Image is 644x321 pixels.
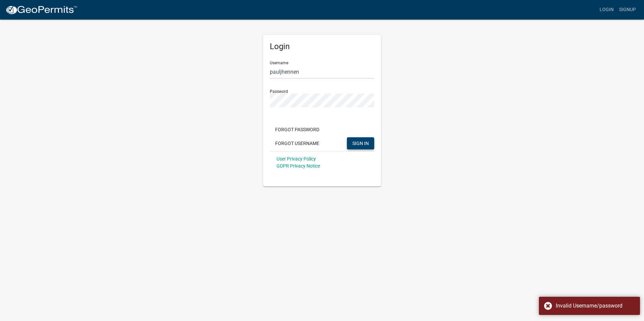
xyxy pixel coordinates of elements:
[556,302,635,310] div: Invalid Username/password
[270,123,325,136] button: Forgot Password
[277,163,320,169] a: GDPR Privacy Notice
[270,42,374,51] h5: Login
[270,137,325,149] button: Forgot Username
[277,156,316,162] a: User Privacy Policy
[352,140,369,146] span: SIGN IN
[597,3,616,16] a: Login
[616,3,639,16] a: Signup
[347,137,374,149] button: SIGN IN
